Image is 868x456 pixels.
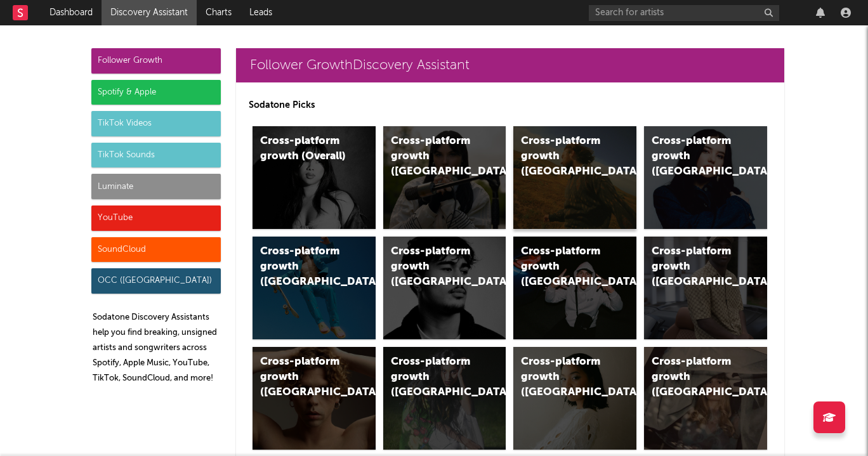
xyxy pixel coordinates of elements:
[91,268,221,294] div: OCC ([GEOGRAPHIC_DATA])
[513,347,636,450] a: Cross-platform growth ([GEOGRAPHIC_DATA])
[253,347,376,450] a: Cross-platform growth ([GEOGRAPHIC_DATA])
[513,237,636,339] a: Cross-platform growth ([GEOGRAPHIC_DATA]/GSA)
[249,98,772,113] p: Sodatone Picks
[391,244,477,290] div: Cross-platform growth ([GEOGRAPHIC_DATA])
[589,5,779,21] input: Search for artists
[236,48,784,82] a: Follower GrowthDiscovery Assistant
[91,205,221,231] div: YouTube
[391,355,477,400] div: Cross-platform growth ([GEOGRAPHIC_DATA])
[391,134,477,179] div: Cross-platform growth ([GEOGRAPHIC_DATA])
[253,126,376,229] a: Cross-platform growth (Overall)
[93,310,221,386] p: Sodatone Discovery Assistants help you find breaking, unsigned artists and songwriters across Spo...
[91,143,221,168] div: TikTok Sounds
[521,244,607,290] div: Cross-platform growth ([GEOGRAPHIC_DATA]/GSA)
[383,126,506,229] a: Cross-platform growth ([GEOGRAPHIC_DATA])
[521,355,607,400] div: Cross-platform growth ([GEOGRAPHIC_DATA])
[513,126,636,229] a: Cross-platform growth ([GEOGRAPHIC_DATA])
[652,244,738,290] div: Cross-platform growth ([GEOGRAPHIC_DATA])
[383,237,506,339] a: Cross-platform growth ([GEOGRAPHIC_DATA])
[644,126,767,229] a: Cross-platform growth ([GEOGRAPHIC_DATA])
[383,347,506,450] a: Cross-platform growth ([GEOGRAPHIC_DATA])
[644,347,767,450] a: Cross-platform growth ([GEOGRAPHIC_DATA])
[260,244,346,290] div: Cross-platform growth ([GEOGRAPHIC_DATA])
[652,134,738,179] div: Cross-platform growth ([GEOGRAPHIC_DATA])
[91,80,221,105] div: Spotify & Apple
[652,355,738,400] div: Cross-platform growth ([GEOGRAPHIC_DATA])
[260,134,346,164] div: Cross-platform growth (Overall)
[91,48,221,74] div: Follower Growth
[260,355,346,400] div: Cross-platform growth ([GEOGRAPHIC_DATA])
[521,134,607,179] div: Cross-platform growth ([GEOGRAPHIC_DATA])
[253,237,376,339] a: Cross-platform growth ([GEOGRAPHIC_DATA])
[91,111,221,136] div: TikTok Videos
[91,174,221,199] div: Luminate
[91,237,221,263] div: SoundCloud
[644,237,767,339] a: Cross-platform growth ([GEOGRAPHIC_DATA])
